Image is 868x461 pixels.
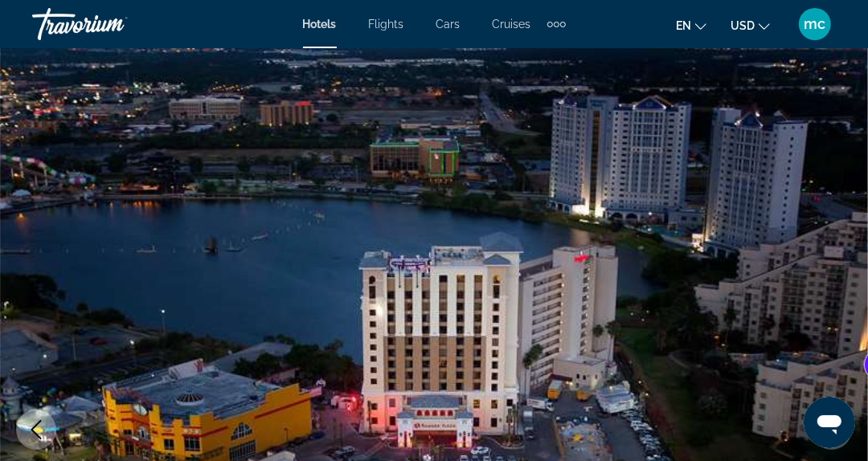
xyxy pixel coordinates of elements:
a: Hotels [303,18,337,31]
span: mc [805,16,826,32]
a: Cars [436,18,461,31]
a: Travorium [32,3,193,45]
iframe: Button to launch messaging window [804,397,855,448]
span: USD [731,19,755,32]
button: User Menu [794,7,836,41]
a: Flights [369,18,404,31]
button: Change language [676,14,706,37]
a: Cruises [493,18,531,31]
span: en [676,19,691,32]
button: Previous image [16,410,56,450]
button: Extra navigation items [547,11,566,37]
button: Change currency [731,14,770,37]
